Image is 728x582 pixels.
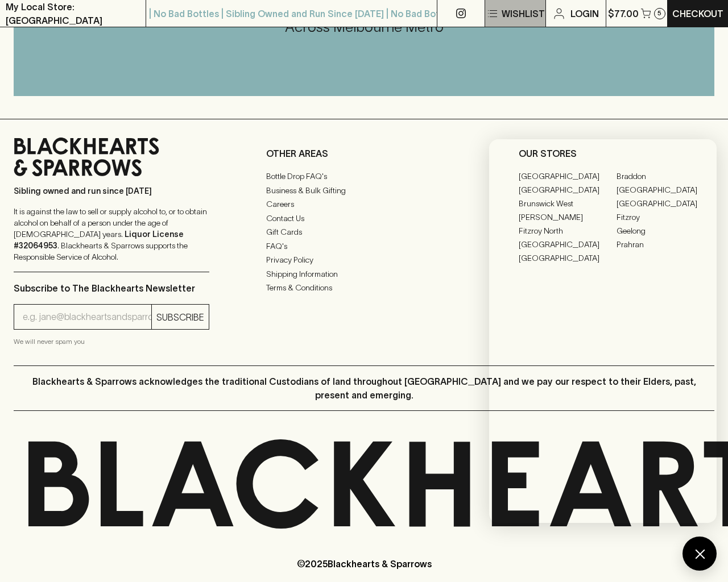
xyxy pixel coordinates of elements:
[23,308,151,326] input: e.g. jane@blackheartsandsparrows.com.au
[152,305,209,329] button: SUBSCRIBE
[266,239,462,253] a: FAQ's
[22,375,706,402] p: Blackhearts & Sparrows acknowledges the traditional Custodians of land throughout [GEOGRAPHIC_DAT...
[502,7,545,20] p: Wishlist
[266,184,462,197] a: Business & Bulk Gifting
[14,185,209,197] p: Sibling owned and run since [DATE]
[14,281,209,295] p: Subscribe to The Blackhearts Newsletter
[672,7,723,20] p: Checkout
[608,7,639,20] p: $77.00
[266,253,462,267] a: Privacy Policy
[266,226,462,239] a: Gift Cards
[266,147,462,160] p: OTHER AREAS
[156,310,204,324] p: SUBSCRIBE
[266,267,462,281] a: Shipping Information
[570,7,599,20] p: Login
[266,211,462,225] a: Contact Us
[266,198,462,211] a: Careers
[14,206,209,263] p: It is against the law to sell or supply alcohol to, or to obtain alcohol on behalf of a person un...
[657,10,661,16] p: 5
[266,170,462,184] a: Bottle Drop FAQ's
[14,336,209,347] p: We will never spam you
[266,281,462,295] a: Terms & Conditions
